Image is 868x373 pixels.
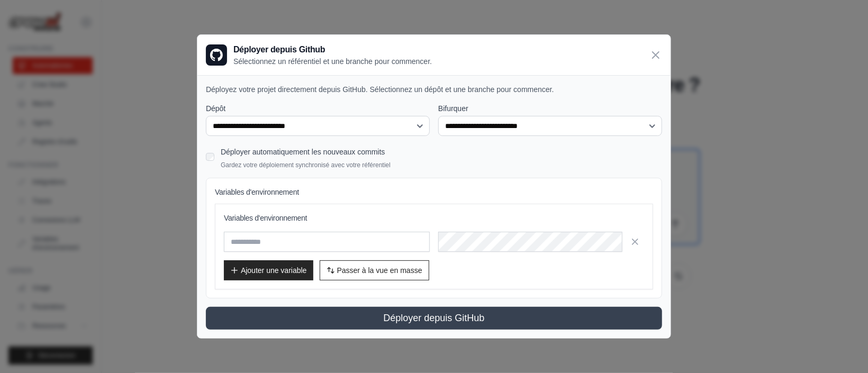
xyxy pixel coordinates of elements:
font: Déployer depuis Github [233,45,325,54]
font: Passer à la vue en masse [337,266,422,275]
button: Déployer depuis GitHub [206,307,662,330]
font: Variables d'environnement [224,214,307,222]
font: Ajouter une variable [241,266,307,275]
font: Variables d'environnement [215,188,299,196]
button: Ajouter une variable [224,260,313,280]
font: Déployez votre projet directement depuis GitHub. Sélectionnez un dépôt et une branche pour commen... [206,85,554,94]
button: Passer à la vue en masse [320,260,429,280]
font: Gardez votre déploiement synchronisé avec votre référentiel [221,161,391,169]
font: Déployer automatiquement les nouveaux commits [221,148,385,156]
div: Widget de chat [815,322,868,373]
font: Bifurquer [438,104,468,113]
font: Dépôt [206,104,225,113]
font: Sélectionnez un référentiel et une branche pour commencer. [233,57,432,66]
font: Déployer depuis GitHub [383,313,484,323]
iframe: Widget de discussion [815,322,868,373]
